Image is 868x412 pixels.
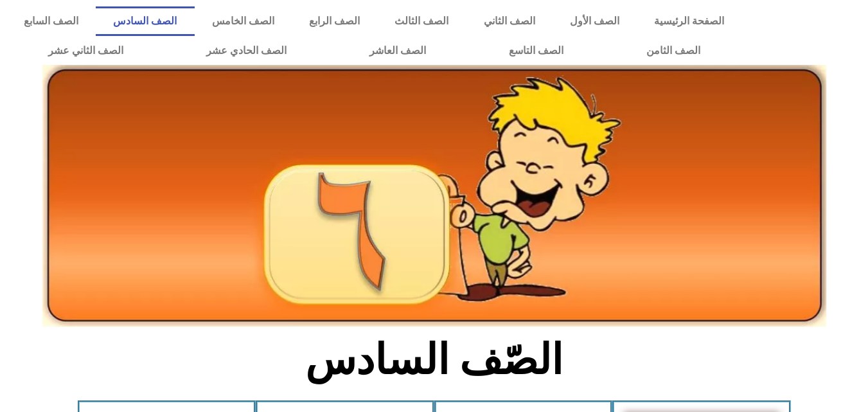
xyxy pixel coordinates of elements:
[377,6,466,36] a: الصف الثالث
[222,335,646,385] h2: الصّف السادس
[605,36,741,66] a: الصف الثامن
[466,6,553,36] a: الصف الثاني
[164,36,328,66] a: الصف الحادي عشر
[553,6,637,36] a: الصف الأول
[195,6,292,36] a: الصف الخامس
[292,6,377,36] a: الصف الرابع
[328,36,467,66] a: الصف العاشر
[637,6,741,36] a: الصفحة الرئيسية
[467,36,605,66] a: الصف التاسع
[6,6,96,36] a: الصف السابع
[96,6,194,36] a: الصف السادس
[6,36,164,66] a: الصف الثاني عشر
